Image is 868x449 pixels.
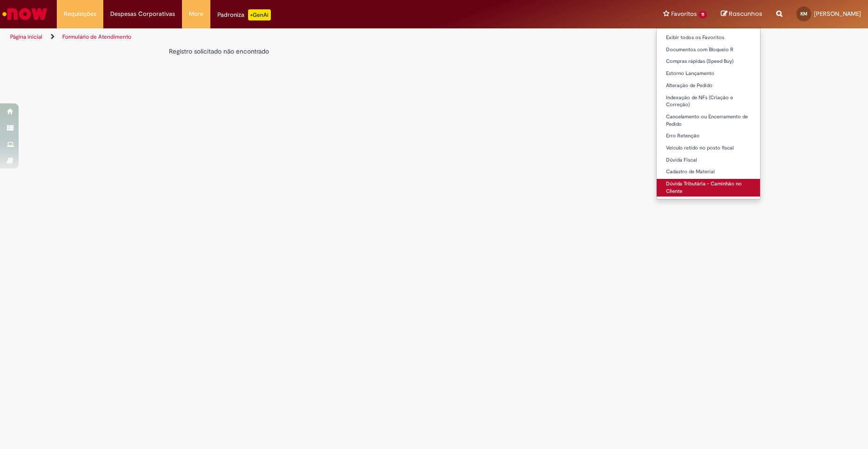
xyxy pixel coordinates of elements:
a: Dúvida Fiscal [657,155,760,165]
span: 11 [699,11,707,19]
a: Página inicial [10,33,42,41]
span: Despesas Corporativas [110,9,175,19]
ul: Favoritos [656,28,760,199]
span: More [189,9,203,19]
p: +GenAi [248,9,271,20]
a: Compras rápidas (Speed Buy) [657,56,760,67]
span: Favoritos [671,9,697,19]
a: Indexação de NFs (Criação e Correção) [657,93,760,110]
a: Estorno Lançamento [657,68,760,79]
a: Erro Retenção [657,131,760,141]
a: Cancelamento ou Encerramento de Pedido [657,112,760,129]
a: Alteração de Pedido [657,81,760,91]
a: Rascunhos [721,10,762,19]
a: Cadastro de Material [657,167,760,177]
span: KM [801,11,807,17]
span: Requisições [64,9,96,19]
a: Exibir todos os Favoritos [657,33,760,43]
a: Documentos com Bloqueio R [657,45,760,55]
div: Padroniza [217,9,271,20]
a: Formulário de Atendimento [62,33,131,41]
img: ServiceNow [1,5,49,23]
span: [PERSON_NAME] [814,10,861,18]
a: Veículo retido no posto fiscal [657,143,760,153]
ul: Trilhas de página [7,28,572,46]
div: Registro solicitado não encontrado [169,47,564,56]
a: Dúvida Tributária - Caminhão no Cliente [657,179,760,196]
span: Rascunhos [729,9,762,18]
